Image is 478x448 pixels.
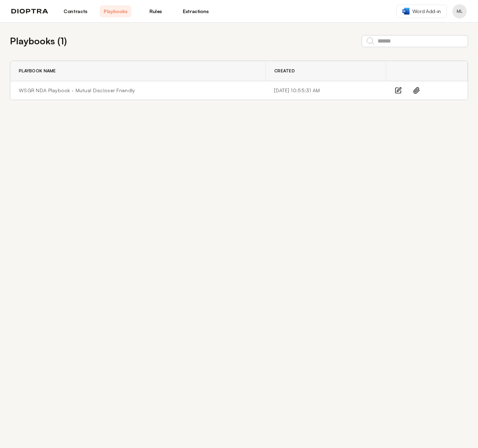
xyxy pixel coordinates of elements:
a: Contracts [60,5,91,17]
span: Playbook Name [19,68,56,74]
td: [DATE] 10:55:31 AM [265,81,386,100]
button: Profile menu [452,4,467,18]
a: WSGR NDA Playbook - Mutual Discloser Friendly [19,87,135,94]
span: Created [274,68,295,74]
h2: Playbooks ( 1 ) [10,34,67,48]
img: logo [11,9,48,14]
a: Rules [140,5,171,17]
span: Word Add-in [412,8,441,15]
img: word [402,8,410,15]
a: Word Add-in [396,5,447,18]
a: Extractions [180,5,211,17]
a: Playbooks [100,5,131,17]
